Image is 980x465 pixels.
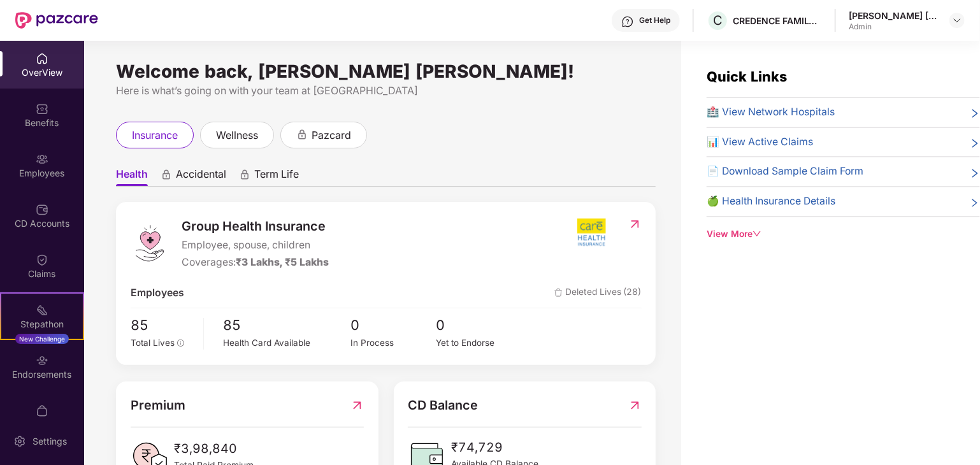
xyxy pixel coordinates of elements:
img: svg+xml;base64,PHN2ZyB4bWxucz0iaHR0cDovL3d3dy53My5vcmcvMjAwMC9zdmciIHdpZHRoPSIyMSIgaGVpZ2h0PSIyMC... [36,304,48,317]
span: Deleted Lives (28) [554,285,642,301]
span: ₹3 Lakhs, ₹5 Lakhs [236,256,329,268]
span: Quick Links [707,68,787,85]
span: down [753,229,761,238]
span: right [970,196,980,210]
span: Accidental [176,168,226,186]
span: Premium [131,396,185,415]
img: svg+xml;base64,PHN2ZyBpZD0iQ0RfQWNjb3VudHMiIGRhdGEtbmFtZT0iQ0QgQWNjb3VudHMiIHhtbG5zPSJodHRwOi8vd3... [36,203,48,216]
img: New Pazcare Logo [15,12,98,29]
span: 85 [223,315,351,336]
span: insurance [132,127,178,143]
span: 85 [131,315,194,336]
span: 📄 Download Sample Claim Form [707,164,863,180]
div: Yet to Endorse [436,336,521,350]
div: View More [707,227,980,241]
img: logo [131,224,169,262]
img: svg+xml;base64,PHN2ZyBpZD0iQmVuZWZpdHMiIHhtbG5zPSJodHRwOi8vd3d3LnczLm9yZy8yMDAwL3N2ZyIgd2lkdGg9Ij... [36,103,48,115]
div: animation [239,169,250,180]
div: Get Help [639,15,670,25]
div: animation [161,169,172,180]
img: svg+xml;base64,PHN2ZyBpZD0iSGVscC0zMngzMiIgeG1sbnM9Imh0dHA6Ly93d3cudzMub3JnLzIwMDAvc3ZnIiB3aWR0aD... [621,15,634,28]
div: Stepathon [1,318,83,331]
div: Health Card Available [223,336,351,350]
div: Coverages: [182,255,329,271]
img: insurerIcon [568,217,616,248]
span: Total Lives [131,338,175,348]
span: 📊 View Active Claims [707,134,813,150]
span: Term Life [254,168,299,186]
span: 0 [436,315,521,336]
span: wellness [216,127,258,143]
span: Health [116,168,148,186]
div: Admin [849,22,938,32]
img: svg+xml;base64,PHN2ZyBpZD0iQ2xhaW0iIHhtbG5zPSJodHRwOi8vd3d3LnczLm9yZy8yMDAwL3N2ZyIgd2lkdGg9IjIwIi... [36,254,48,266]
span: right [970,107,980,120]
img: deleteIcon [554,289,563,297]
span: right [970,137,980,150]
span: CD Balance [408,396,478,415]
img: svg+xml;base64,PHN2ZyBpZD0iRW1wbG95ZWVzIiB4bWxucz0iaHR0cDovL3d3dy53My5vcmcvMjAwMC9zdmciIHdpZHRoPS... [36,153,48,166]
img: svg+xml;base64,PHN2ZyBpZD0iRW5kb3JzZW1lbnRzIiB4bWxucz0iaHR0cDovL3d3dy53My5vcmcvMjAwMC9zdmciIHdpZH... [36,354,48,367]
span: Employees [131,285,184,301]
div: [PERSON_NAME] [PERSON_NAME] [849,10,938,22]
img: RedirectIcon [628,218,642,231]
div: Welcome back, [PERSON_NAME] [PERSON_NAME]! [116,66,656,76]
span: 🏥 View Network Hospitals [707,104,835,120]
span: right [970,166,980,180]
img: svg+xml;base64,PHN2ZyBpZD0iSG9tZSIgeG1sbnM9Imh0dHA6Ly93d3cudzMub3JnLzIwMDAvc3ZnIiB3aWR0aD0iMjAiIG... [36,52,48,65]
span: Group Health Insurance [182,217,329,236]
span: Employee, spouse, children [182,238,329,254]
img: svg+xml;base64,PHN2ZyBpZD0iU2V0dGluZy0yMHgyMCIgeG1sbnM9Imh0dHA6Ly93d3cudzMub3JnLzIwMDAvc3ZnIiB3aW... [13,435,26,448]
div: CREDENCE FAMILY OFFICE PRIVATE LIMITED [733,15,822,27]
img: RedirectIcon [350,396,364,415]
div: Here is what’s going on with your team at [GEOGRAPHIC_DATA] [116,83,656,99]
div: New Challenge [15,334,69,344]
span: 🍏 Health Insurance Details [707,194,835,210]
div: Settings [29,435,71,448]
img: svg+xml;base64,PHN2ZyBpZD0iRHJvcGRvd24tMzJ4MzIiIHhtbG5zPSJodHRwOi8vd3d3LnczLm9yZy8yMDAwL3N2ZyIgd2... [952,15,962,25]
div: In Process [350,336,436,350]
div: animation [296,129,308,140]
img: svg+xml;base64,PHN2ZyBpZD0iTXlfT3JkZXJzIiBkYXRhLW5hbWU9Ik15IE9yZGVycyIgeG1sbnM9Imh0dHA6Ly93d3cudz... [36,404,48,417]
span: ₹74,729 [451,438,538,457]
span: C [713,13,723,28]
span: pazcard [312,127,351,143]
span: ₹3,98,840 [174,439,254,459]
img: RedirectIcon [628,396,642,415]
span: 0 [350,315,436,336]
span: info-circle [177,340,185,347]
